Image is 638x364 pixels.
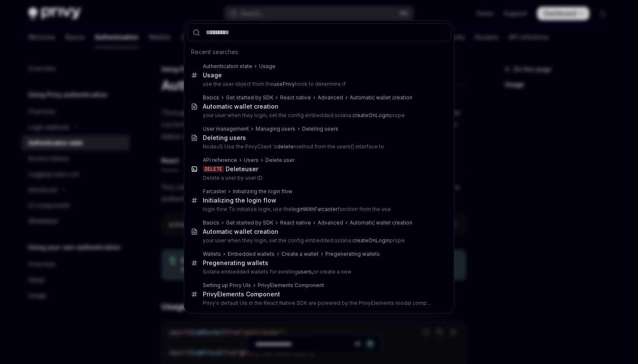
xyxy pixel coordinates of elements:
[298,268,313,275] b: users,
[203,290,235,298] b: PrivyEleme
[280,94,311,101] div: React native
[203,126,249,132] div: User management
[226,94,273,101] div: Get started by SDK
[273,81,295,87] b: usePrivy
[244,157,259,164] div: Users
[203,251,221,257] div: Wallets
[203,206,434,213] p: login flow To initialize login, use the function from the use
[203,197,276,204] div: Initializing the login flow
[302,126,338,132] div: Deleting users
[226,165,258,173] div: user
[203,290,280,298] div: nts Component
[203,282,251,289] div: Setting up Privy UIs
[203,94,219,101] div: Basics
[318,219,343,226] div: Advanced
[233,188,292,195] div: Initializing the login flow
[280,219,311,226] div: React native
[318,94,343,101] div: Advanced
[292,206,338,212] b: loginWithFarcaster
[350,94,412,101] div: Automatic wallet creation
[281,251,319,257] div: Create a wallet
[265,157,294,164] div: Delete user
[203,300,434,307] p: Privy's default UIs in the React Native SDK are powered by the PrivyElements modal component. Only
[203,63,252,70] div: Authentication state
[259,63,275,70] div: Usage
[203,228,278,235] div: Automatic wallet creation
[203,81,434,88] p: use the user object from the hook to determine if
[191,48,238,56] span: Recent searches
[226,219,273,226] div: Get started by SDK
[203,112,434,119] p: your user when they login, set the config.embedded.solana. prope
[203,175,434,181] p: Delete a user by user ID.
[203,268,434,275] p: Solana embedded wallets for existing or create a new
[203,219,219,226] div: Basics
[226,165,245,172] b: Delete
[352,112,390,118] b: createOnLogin
[203,259,268,267] div: Pregenerating wallets
[258,282,286,288] b: PrivyEleme
[277,143,294,150] b: delete
[203,188,226,195] div: Farcaster
[203,166,224,172] div: DELETE
[203,237,434,244] p: your user when they login, set the config.embedded.solana. prope
[325,251,380,257] div: Pregenerating wallets
[203,134,246,142] div: Deleting users
[203,143,434,150] p: NodeJS Use the PrivyClient 's method from the users() interface to
[256,126,295,132] div: Managing users
[258,282,324,289] div: nts Component
[228,251,275,257] div: Embedded wallets
[203,157,237,164] div: API reference
[203,103,278,110] div: Automatic wallet creation
[203,71,222,79] div: Usage
[352,237,390,244] b: createOnLogin
[350,219,412,226] div: Automatic wallet creation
